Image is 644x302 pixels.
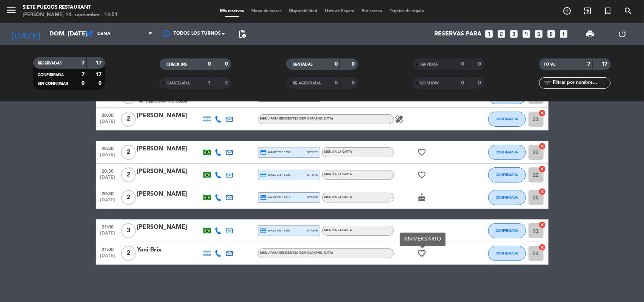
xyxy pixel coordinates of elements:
strong: 0 [352,80,356,86]
span: [DATE] [98,119,117,128]
span: 21:00 [98,245,117,253]
span: CONFIRMADA [496,117,518,121]
i: search [624,6,633,15]
span: [DATE] [98,231,117,239]
i: filter_list [543,78,552,87]
span: stripe [307,195,318,200]
span: Menú para Residentes [DEMOGRAPHIC_DATA] [260,117,333,120]
i: cake [418,193,427,202]
span: 2 [121,112,136,127]
span: 2 [121,167,136,182]
span: CANCELADA [166,81,190,85]
i: healing [395,115,404,124]
span: 20:00 [98,110,117,119]
span: master * 3759 [260,149,291,156]
span: 3 [121,223,136,238]
strong: 7 [81,72,85,77]
span: CONFIRMADA [496,251,518,255]
span: stripe [307,228,318,233]
strong: 0 [478,80,483,86]
i: power_settings_new [618,29,627,38]
span: Menú a la carta [324,173,352,176]
strong: 0 [81,81,85,86]
i: arrow_drop_down [70,29,79,38]
span: 2 [121,145,136,160]
span: SERVIDAS [420,63,438,66]
div: [PERSON_NAME] [137,144,201,154]
span: Menú a la carta [324,150,352,153]
strong: 0 [208,61,211,67]
i: exit_to_app [583,6,592,15]
div: [PERSON_NAME] [137,222,201,232]
span: Menú a la carta [324,229,352,232]
span: [DATE] [98,198,117,206]
i: looks_one [484,29,494,39]
strong: 17 [602,61,609,67]
button: CONFIRMADA [488,145,526,160]
span: 21:00 [98,222,117,231]
strong: 1 [208,80,211,86]
i: credit_card [260,227,267,234]
i: cancel [539,165,546,173]
i: credit_card [260,172,267,178]
span: Mapa de mesas [247,9,285,13]
strong: 0 [461,61,464,67]
i: looks_two [497,29,507,39]
i: favorite_border [418,170,427,179]
span: stripe [307,172,318,177]
span: Cena [97,31,111,37]
div: Yani Brix [137,245,201,255]
div: ANIVERSARIO [400,233,446,246]
i: turned_in_not [603,6,612,15]
span: CONFIRMADA [38,73,64,77]
span: SENTADAS [293,63,313,66]
span: SIN CONFIRMAR [38,82,68,86]
span: CONFIRMADA [496,173,518,177]
div: [PERSON_NAME] 14. septiembre - 14:51 [23,11,118,19]
span: master * 9397 [260,227,291,234]
span: [DATE] [98,152,117,161]
div: LOG OUT [606,23,638,45]
span: stripe [307,150,318,155]
i: cancel [539,143,546,150]
span: CHECK INS [166,63,187,66]
span: RE AGENDADA [293,81,321,85]
strong: 0 [461,80,464,86]
span: Menú para Residentes [DEMOGRAPHIC_DATA] [260,251,333,254]
i: looks_5 [534,29,544,39]
strong: 17 [95,72,103,77]
input: Filtrar por nombre... [552,79,610,87]
span: 2 [121,246,136,261]
span: [DATE] [98,175,117,184]
i: cancel [539,109,546,117]
strong: 0 [225,61,230,67]
span: master * 2411 [260,194,291,201]
i: cancel [539,188,546,195]
i: favorite_border [418,148,427,157]
span: 20:30 [98,189,117,198]
span: RESERVADAS [38,61,62,65]
span: [DATE] [98,253,117,262]
strong: 0 [478,61,483,67]
span: Menú a la carta [324,196,352,199]
span: print [586,29,595,38]
strong: 7 [81,60,85,66]
span: 20:30 [98,144,117,152]
span: master * 3931 [260,172,291,178]
span: CONFIRMADA [496,228,518,233]
i: add_circle_outline [563,6,572,15]
span: Disponibilidad [285,9,321,13]
i: favorite_border [418,249,427,258]
strong: 0 [98,81,103,86]
strong: 17 [95,60,103,66]
span: Reservas para [435,31,482,38]
span: 46 [DEMOGRAPHIC_DATA] [139,98,188,104]
strong: 2 [225,80,230,86]
i: add_box [559,29,569,39]
span: Lista de Espera [321,9,358,13]
span: 20:30 [98,166,117,175]
i: looks_3 [509,29,519,39]
strong: 7 [588,61,591,67]
i: credit_card [260,194,267,201]
button: CONFIRMADA [488,246,526,261]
